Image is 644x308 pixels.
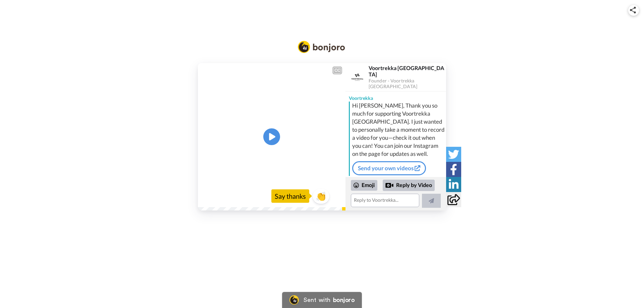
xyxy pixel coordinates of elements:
button: 👏 [313,189,329,204]
img: Bonjoro Logo [298,41,345,53]
div: Reply by Video [383,180,435,191]
div: Emoji [351,180,377,191]
span: 0:35 [219,194,231,202]
img: Profile Image [349,69,365,85]
div: Founder - Voortrekka [GEOGRAPHIC_DATA] [369,78,446,89]
img: Full screen [333,194,339,201]
div: Voortrekka [GEOGRAPHIC_DATA] [369,65,446,77]
div: Say thanks [271,189,309,203]
span: 👏 [313,191,329,201]
a: Send your own videos [352,161,426,175]
div: Voortrekka [345,91,446,102]
div: CC [333,67,341,74]
div: Hi [PERSON_NAME], Thank you so much for supporting Voortrekka [GEOGRAPHIC_DATA]. I just wanted to... [352,102,444,158]
div: Reply by Video [385,181,393,189]
img: ic_share.svg [630,7,636,13]
span: / [216,194,218,202]
span: 0:00 [203,194,214,202]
